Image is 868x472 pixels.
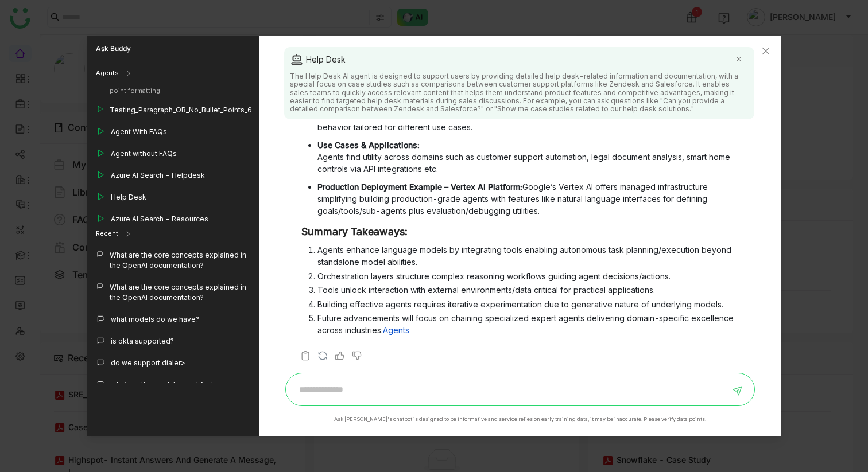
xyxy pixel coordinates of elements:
[96,380,105,389] img: callout.svg
[317,244,746,268] li: Agents enhance language models by integrating tools enabling autonomous task planning/execution b...
[110,77,250,96] div: Answer only in numbered (1. 2. 3.) bullet point formatting.
[87,62,259,85] div: Agents
[96,250,104,258] img: callout.svg
[111,358,185,368] div: do we support dialer>
[300,350,311,361] img: copy-askbuddy.svg
[317,139,746,175] p: Agents find utility across domains such as customer support automation, legal document analysis, ...
[96,282,104,290] img: callout.svg
[317,312,746,336] li: Future advancements will focus on chaining specialized expert agents delivering domain-specific e...
[96,192,105,201] img: play_outline.svg
[317,298,746,310] li: Building effective agents requires iterative experimentation due to generative nature of underlyi...
[317,140,420,150] strong: Use Cases & Applications:
[334,415,706,423] div: Ask [PERSON_NAME]'s chatbot is designed to be informative and service relies on early training da...
[96,105,104,113] img: play_outline.svg
[96,336,105,345] img: callout.svg
[383,325,409,335] a: Agents
[87,223,259,245] div: Recent
[317,270,746,282] li: Orchestration layers structure complex reasoning workflows guiding agent decisions/actions.
[110,250,250,271] div: What are the core concepts explained in the OpenAI documentation?
[87,36,259,62] div: Ask Buddy
[290,53,304,67] img: agent.svg
[111,380,228,390] div: what are the modules and features
[111,336,174,346] div: is okta supported?
[96,229,118,239] div: Recent
[110,282,250,303] div: What are the core concepts explained in the OpenAI documentation?
[334,350,346,361] img: thumbs-up.svg
[290,72,749,114] div: The Help Desk AI agent is designed to support users by providing detailed help desk-related infor...
[301,225,746,238] h3: Summary Takeaways:
[96,68,119,78] div: Agents
[111,192,146,202] div: Help Desk
[110,105,252,115] div: Testing_Paragraph_OR_No_Bullet_Points_6
[96,127,105,136] img: play_outline.svg
[111,214,208,224] div: Azure AI Search - Resources
[750,36,781,67] button: Close
[111,149,177,159] div: Agent without FAQs
[96,314,105,323] img: callout.svg
[317,181,746,217] p: Google’s Vertex AI offers managed infrastructure simplifying building production-grade agents wit...
[111,170,205,181] div: Azure AI Search - Helpdesk
[351,350,363,361] img: thumbs-down.svg
[96,170,105,180] img: play_outline.svg
[317,350,328,361] img: regenerate-askbuddy.svg
[317,284,746,296] li: Tools unlock interaction with external environments/data critical for practical applications.
[111,314,199,325] div: what models do we have?
[290,53,749,67] div: Help Desk
[111,127,167,137] div: Agent With FAQs
[96,214,105,223] img: play_outline.svg
[96,149,105,158] img: play_outline.svg
[317,182,522,192] strong: Production Deployment Example – Vertex AI Platform:
[96,358,105,367] img: callout.svg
